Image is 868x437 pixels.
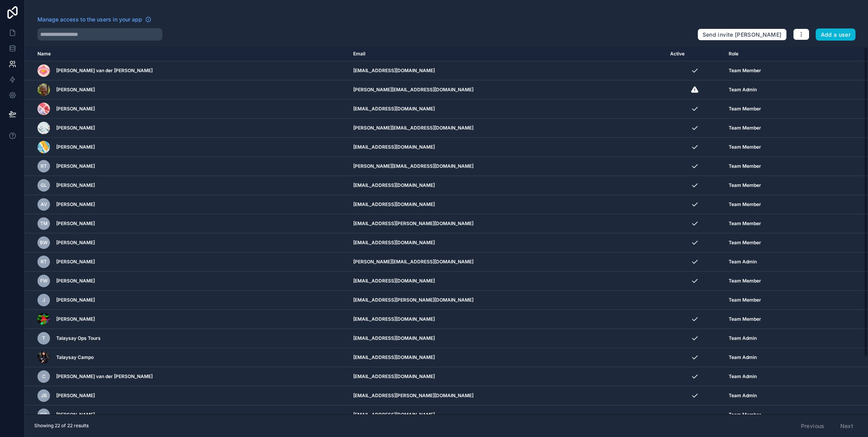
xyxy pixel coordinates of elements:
span: C [42,373,46,380]
td: [EMAIL_ADDRESS][DOMAIN_NAME] [349,138,665,157]
span: [PERSON_NAME] [56,125,95,131]
td: [EMAIL_ADDRESS][DOMAIN_NAME] [349,195,665,214]
th: Name [25,47,349,61]
td: [EMAIL_ADDRESS][DOMAIN_NAME] [349,176,665,195]
td: [PERSON_NAME][EMAIL_ADDRESS][DOMAIN_NAME] [349,119,665,138]
span: Team Member [729,297,761,303]
span: [PERSON_NAME] [56,220,95,227]
div: scrollable content [25,47,868,414]
th: Email [349,47,665,61]
span: [PERSON_NAME] [56,412,95,418]
span: JB [41,393,47,399]
button: Add a user [816,28,856,41]
span: CD [40,412,47,418]
td: [EMAIL_ADDRESS][DOMAIN_NAME] [349,99,665,119]
a: Manage access to the users in your app [37,16,151,23]
span: GL [41,182,47,188]
span: Talaysay Campo [56,354,94,361]
span: [PERSON_NAME] [56,163,95,169]
span: [PERSON_NAME] [56,240,95,246]
span: Team Member [729,125,761,131]
td: [PERSON_NAME][EMAIL_ADDRESS][DOMAIN_NAME] [349,252,665,272]
span: Team Admin [729,87,757,93]
span: [PERSON_NAME] [56,87,95,93]
span: [PERSON_NAME] [56,316,95,322]
span: Team Member [729,240,761,246]
th: Role [724,47,826,61]
span: Team Member [729,412,761,418]
span: T [42,335,45,341]
span: [PERSON_NAME] [56,144,95,150]
span: Team Admin [729,393,757,399]
span: RT [41,259,47,265]
span: [PERSON_NAME] [56,201,95,208]
span: Team Admin [729,259,757,265]
span: Team Member [729,163,761,169]
span: [PERSON_NAME] [56,259,95,265]
span: Team Member [729,278,761,284]
span: Team Member [729,220,761,227]
td: [EMAIL_ADDRESS][DOMAIN_NAME] [349,272,665,291]
span: Team Member [729,201,761,208]
td: [EMAIL_ADDRESS][DOMAIN_NAME] [349,348,665,367]
span: Team Member [729,68,761,74]
span: Manage access to the users in your app [37,16,142,23]
span: Team Admin [729,335,757,341]
td: [EMAIL_ADDRESS][PERSON_NAME][DOMAIN_NAME] [349,386,665,405]
button: Send invite [PERSON_NAME] [697,28,787,41]
span: AV [41,201,47,208]
td: [EMAIL_ADDRESS][PERSON_NAME][DOMAIN_NAME] [349,214,665,233]
span: FW [40,278,48,284]
td: [EMAIL_ADDRESS][DOMAIN_NAME] [349,233,665,252]
span: Team Member [729,316,761,322]
span: [PERSON_NAME] [56,393,95,399]
span: Talaysay Ops Tours [56,335,101,341]
span: Team Member [729,182,761,188]
td: [PERSON_NAME][EMAIL_ADDRESS][DOMAIN_NAME] [349,80,665,99]
span: [PERSON_NAME] [56,297,95,303]
th: Active [665,47,724,61]
span: Team Member [729,144,761,150]
span: Team Member [729,106,761,112]
td: [EMAIL_ADDRESS][DOMAIN_NAME] [349,310,665,329]
td: [EMAIL_ADDRESS][DOMAIN_NAME] [349,61,665,80]
span: BW [40,240,48,246]
td: [PERSON_NAME][EMAIL_ADDRESS][DOMAIN_NAME] [349,157,665,176]
td: [EMAIL_ADDRESS][DOMAIN_NAME] [349,405,665,425]
span: [PERSON_NAME] [56,182,95,188]
span: [PERSON_NAME] [56,278,95,284]
td: [EMAIL_ADDRESS][PERSON_NAME][DOMAIN_NAME] [349,291,665,310]
span: J [43,297,45,303]
span: Showing 22 of 22 results [34,423,89,429]
span: [PERSON_NAME] van der [PERSON_NAME] [56,68,153,74]
span: Team Admin [729,354,757,361]
span: TM [40,220,48,227]
span: Team Admin [729,373,757,380]
td: [EMAIL_ADDRESS][DOMAIN_NAME] [349,367,665,386]
td: [EMAIL_ADDRESS][DOMAIN_NAME] [349,329,665,348]
span: [PERSON_NAME] [56,106,95,112]
span: RT [41,163,47,169]
span: [PERSON_NAME] van der [PERSON_NAME] [56,373,153,380]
